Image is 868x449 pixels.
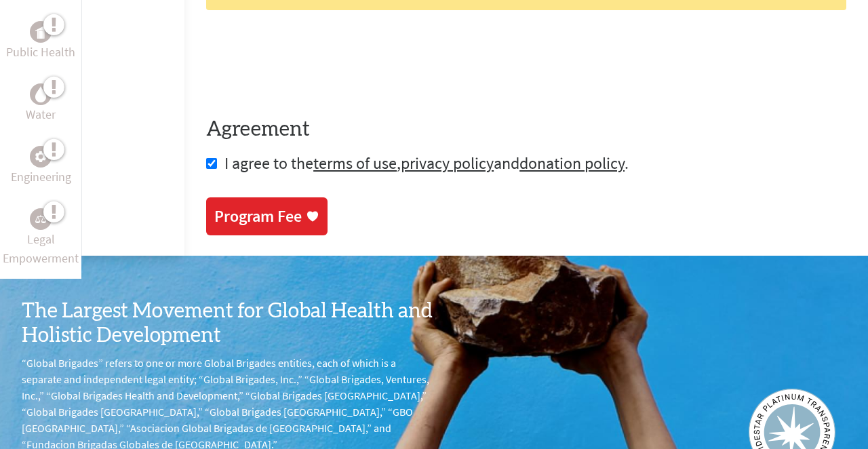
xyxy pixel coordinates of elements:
[30,146,52,168] div: Engineering
[206,117,846,142] h4: Agreement
[313,153,397,174] a: terms of use
[11,146,71,187] a: EngineeringEngineering
[35,25,46,39] img: Public Health
[3,208,79,268] a: Legal EmpowermentLegal Empowerment
[26,105,56,124] p: Water
[214,206,302,227] div: Program Fee
[35,151,46,162] img: Engineering
[206,197,328,235] a: Program Fee
[11,168,71,187] p: Engineering
[3,230,79,268] p: Legal Empowerment
[26,83,56,124] a: WaterWater
[6,43,75,62] p: Public Health
[206,37,412,90] iframe: reCAPTCHA
[30,83,52,105] div: Water
[35,86,46,102] img: Water
[519,153,625,174] a: donation policy
[30,208,52,230] div: Legal Empowerment
[35,215,46,223] img: Legal Empowerment
[224,153,629,174] span: I agree to the , and .
[30,21,52,43] div: Public Health
[401,153,494,174] a: privacy policy
[6,21,75,62] a: Public HealthPublic Health
[22,299,434,348] h3: The Largest Movement for Global Health and Holistic Development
